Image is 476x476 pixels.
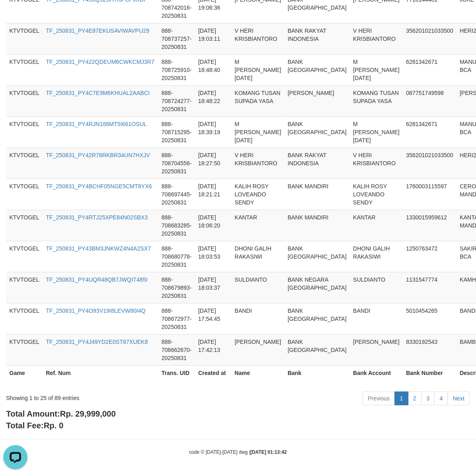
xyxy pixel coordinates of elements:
a: 1 [395,392,408,405]
td: BANK MANDIRI [284,210,350,241]
a: Previous [363,392,395,405]
td: KTVTOGEL [6,272,42,303]
td: BANK MANDIRI [284,179,350,210]
td: [DATE] 18:03:37 [195,272,231,303]
td: [DATE] 17:54:45 [195,303,231,334]
strong: [DATE] 01:13:42 [250,449,287,455]
td: KTVTOGEL [6,147,42,179]
td: KANTAR [231,210,284,241]
th: Ref. Num [42,365,158,388]
td: 356201021033500 [403,147,457,179]
td: 1250763472 [403,241,457,272]
th: Trans. UID [158,365,195,388]
span: Rp. 0 [44,421,63,430]
td: 888-708715295-20250831 [158,116,195,147]
td: KANTAR [350,210,403,241]
td: KTVTOGEL [6,210,42,241]
a: TF_250831_PY4BCHF05NGE5CMT8YX6 [46,183,152,190]
td: [DATE] 18:21:21 [195,179,231,210]
td: KTVTOGEL [6,54,42,85]
td: BANK NEGARA [GEOGRAPHIC_DATA] [284,272,350,303]
th: Bank [284,365,350,388]
td: 888-708662670-20250831 [158,334,195,365]
td: [PERSON_NAME] [350,334,403,365]
td: KOMANG TUSAN SUPADA YASA [231,85,284,116]
td: SULDIANTO [231,272,284,303]
div: Showing 1 to 25 of 89 entries [6,391,192,402]
a: TF_250831_PY4C7E9M6KHUAL2AABCI [46,90,150,96]
td: M [PERSON_NAME][DATE] [231,54,284,85]
td: 356201021033500 [403,23,457,54]
a: 3 [421,392,435,405]
td: KALIH ROSY LOVEANDO SENDY [350,179,403,210]
td: [DATE] 18:48:40 [195,54,231,85]
td: M [PERSON_NAME][DATE] [350,54,403,85]
td: BANK [GEOGRAPHIC_DATA] [284,116,350,147]
a: TF_250831_PY4UQR48QB7JWQIT485I [46,276,147,283]
span: Rp. 29,999,000 [60,409,116,418]
td: 888-708725910-20250831 [158,54,195,85]
a: TF_250831_PY43BM3JNKWZ4N4A2SX7 [46,245,151,252]
a: TF_250831_PY4E87EKUSAVIWAVPU29 [46,27,149,34]
a: TF_250831_PY42R78RKBR34UN7HXJV [46,152,150,158]
button: Open LiveChat chat widget [3,3,28,27]
a: TF_250831_PY4O93V19I8LEVW80I4Q [46,308,146,314]
b: Total Fee: [6,421,63,430]
b: Total Amount: [6,409,116,418]
td: 888-708683285-20250831 [158,210,195,241]
td: BANDI [350,303,403,334]
td: 5010454265 [403,303,457,334]
td: [DATE] 18:39:19 [195,116,231,147]
td: KOMANG TUSAN SUPADA YASA [350,85,403,116]
td: V HERI KRISBIANTORO [231,147,284,179]
td: 1330015959612 [403,210,457,241]
td: 087751749598 [403,85,457,116]
td: 6281342671 [403,54,457,85]
td: KTVTOGEL [6,85,42,116]
td: BANK [GEOGRAPHIC_DATA] [284,303,350,334]
td: 8330192543 [403,334,457,365]
td: [DATE] 18:03:53 [195,241,231,272]
a: TF_250831_PY4RTJ25XPE84N02SBX3 [46,214,148,221]
td: BANDI [231,303,284,334]
a: TF_250831_PY4J49YD2E0ST87XUEK8 [46,339,148,345]
td: KTVTOGEL [6,179,42,210]
a: 4 [434,392,448,405]
td: 888-708672977-20250831 [158,303,195,334]
a: 2 [408,392,422,405]
td: V HERI KRISBIANTORO [350,23,403,54]
td: BANK RAKYAT INDONESIA [284,23,350,54]
td: V HERI KRISBIANTORO [350,147,403,179]
td: 888-708737257-20250831 [158,23,195,54]
td: M [PERSON_NAME][DATE] [350,116,403,147]
td: BANK [GEOGRAPHIC_DATA] [284,54,350,85]
td: 888-708697445-20250831 [158,179,195,210]
th: Created at [195,365,231,388]
td: KTVTOGEL [6,23,42,54]
td: SULDIANTO [350,272,403,303]
td: 888-708680778-20250831 [158,241,195,272]
td: 888-708704556-20250831 [158,147,195,179]
td: DHONI GALIH RAKASIWI [231,241,284,272]
td: BANK [GEOGRAPHIC_DATA] [284,334,350,365]
th: Game [6,365,42,388]
a: TF_250831_PY4RJN188MT5I661OSUL [46,121,147,127]
td: KTVTOGEL [6,116,42,147]
td: 6281342671 [403,116,457,147]
td: [PERSON_NAME] [231,334,284,365]
td: M [PERSON_NAME][DATE] [231,116,284,147]
small: code © [DATE]-[DATE] dwg | [189,449,287,455]
td: [DATE] 17:42:13 [195,334,231,365]
td: KTVTOGEL [6,241,42,272]
td: 888-708724277-20250831 [158,85,195,116]
td: DHONI GALIH RAKASIWI [350,241,403,272]
td: [PERSON_NAME] [284,85,350,116]
td: [DATE] 18:27:50 [195,147,231,179]
td: V HERI KRISBIANTORO [231,23,284,54]
td: 1131547774 [403,272,457,303]
td: BANK [GEOGRAPHIC_DATA] [284,241,350,272]
td: [DATE] 18:48:22 [195,85,231,116]
td: 1760003115597 [403,179,457,210]
th: Name [231,365,284,388]
td: KTVTOGEL [6,334,42,365]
